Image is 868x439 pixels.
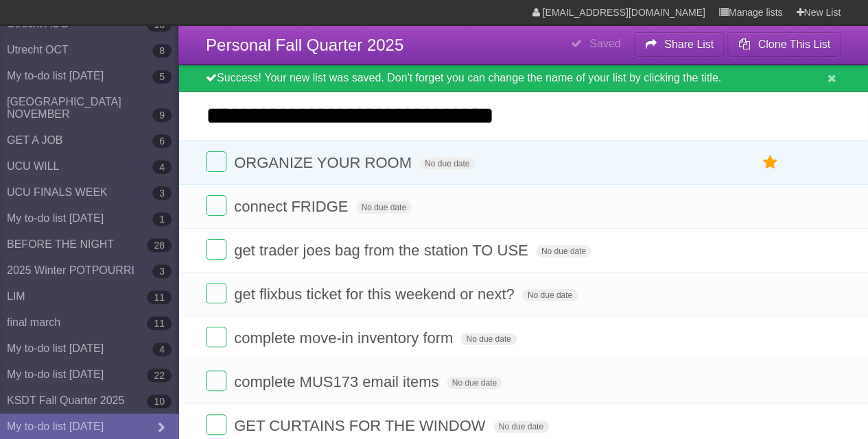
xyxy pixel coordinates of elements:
b: 3 [152,186,172,200]
span: No due date [356,201,412,214]
b: Share List [664,38,714,50]
span: Personal Fall Quarter 2025 [206,36,403,54]
span: get trader joes bag from the station TO USE [234,242,531,259]
span: complete MUS173 email items [234,373,442,390]
span: No due date [536,245,591,258]
span: connect FRIDGE [234,198,351,215]
span: No due date [419,158,475,170]
b: 6 [152,134,172,148]
div: Success! Your new list was saved. Don't forget you can change the name of your list by clicking t... [178,65,868,92]
span: No due date [447,377,502,389]
label: Done [206,283,226,303]
b: 28 [147,238,172,252]
span: get flixbus ticket for this weekend or next? [234,286,517,303]
span: No due date [522,289,578,301]
b: 1 [152,212,172,226]
span: GET CURTAINS FOR THE WINDOW [234,417,489,434]
span: No due date [493,421,549,433]
b: Saved [589,38,620,49]
button: Share List [634,32,725,57]
label: Done [206,151,226,172]
b: 10 [147,394,172,408]
button: Clone This List [727,32,841,57]
span: No due date [460,333,516,345]
b: 9 [152,108,172,122]
span: complete move-in inventory form [234,329,456,347]
label: Done [206,327,226,347]
label: Star task [757,151,783,174]
b: 11 [147,290,172,304]
b: 11 [147,316,172,330]
b: 3 [152,264,172,278]
b: 4 [152,342,172,356]
b: 8 [152,44,172,58]
label: Done [206,371,226,391]
b: 22 [147,368,172,382]
label: Done [206,239,226,260]
b: Clone This List [758,38,830,50]
b: 5 [152,70,172,84]
label: Done [206,414,226,435]
b: 4 [152,160,172,174]
span: ORGANIZE YOUR ROOM [234,154,415,171]
label: Done [206,195,226,216]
